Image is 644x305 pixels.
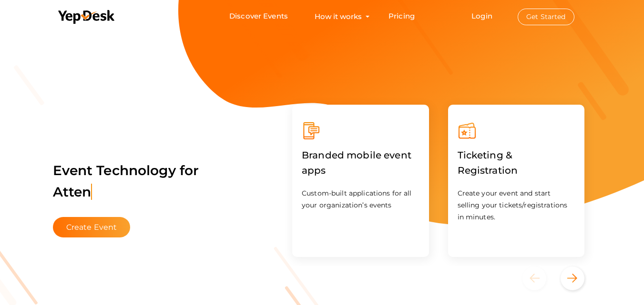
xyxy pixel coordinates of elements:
span: Atten [53,184,92,200]
button: Get Started [518,9,574,25]
button: Create Event [53,217,131,237]
button: Previous [522,266,558,290]
p: Create your event and start selling your tickets/registrations in minutes. [458,187,575,223]
button: How it works [312,8,365,25]
a: Ticketing & Registration [458,167,575,176]
a: Pricing [388,8,415,25]
label: Event Technology for [53,148,199,215]
a: Branded mobile event apps [302,167,419,176]
a: Discover Events [229,8,288,25]
p: Custom-built applications for all your organization’s events [302,187,419,211]
label: Ticketing & Registration [458,140,575,185]
a: Login [471,11,492,20]
button: Next [561,266,584,290]
label: Branded mobile event apps [302,140,419,185]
